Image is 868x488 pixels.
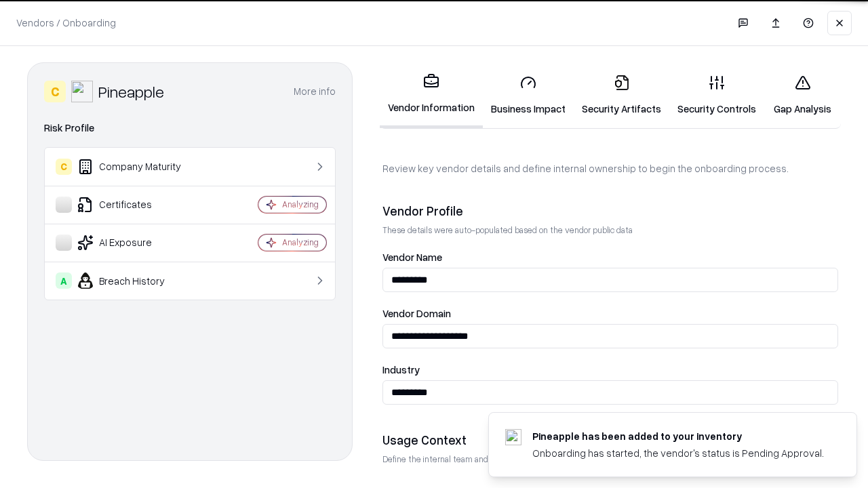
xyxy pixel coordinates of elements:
label: Industry [382,365,838,375]
div: Analyzing [282,237,319,248]
a: Security Controls [669,64,764,127]
a: Business Impact [483,64,574,127]
a: Gap Analysis [764,64,841,127]
img: pineappleenergy.com [505,429,521,445]
div: Pineapple has been added to your inventory [532,429,824,443]
button: More info [294,79,336,104]
p: These details were auto-populated based on the vendor public data [382,224,838,236]
img: Pineapple [71,81,93,102]
div: Certificates [56,197,218,213]
label: Vendor Domain [382,308,838,319]
div: C [56,159,72,175]
div: Onboarding has started, the vendor's status is Pending Approval. [532,446,824,460]
div: Risk Profile [44,120,336,136]
div: A [56,272,72,289]
p: Review key vendor details and define internal ownership to begin the onboarding process. [382,161,838,176]
div: Analyzing [282,199,319,210]
label: Vendor Name [382,252,838,262]
div: C [44,81,66,102]
div: Usage Context [382,432,838,448]
p: Define the internal team and reason for using this vendor. This helps assess business relevance a... [382,453,838,465]
div: Pineapple [98,81,164,102]
a: Security Artifacts [574,64,669,127]
div: Breach History [56,272,218,289]
div: Company Maturity [56,159,218,175]
p: Vendors / Onboarding [16,16,116,30]
a: Vendor Information [380,62,483,128]
div: AI Exposure [56,235,218,251]
div: Vendor Profile [382,203,838,219]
